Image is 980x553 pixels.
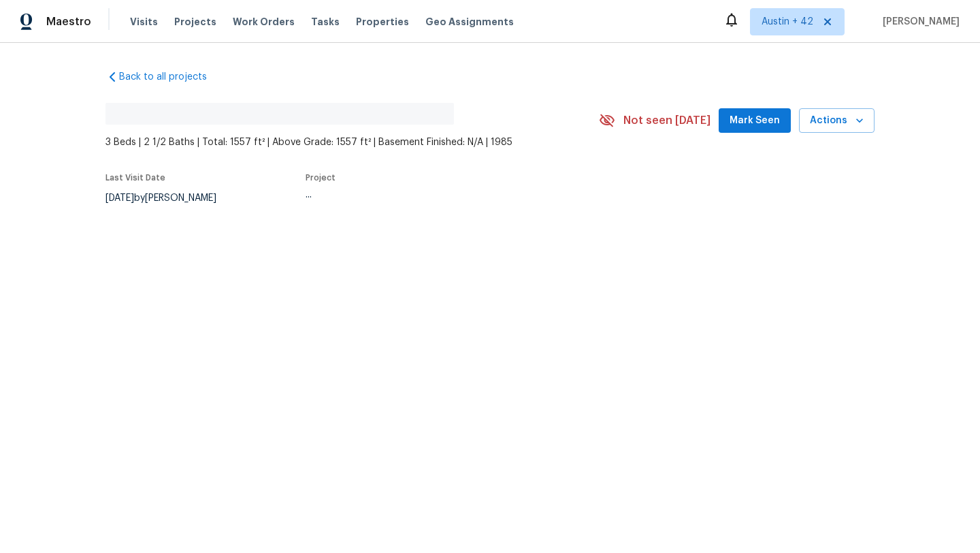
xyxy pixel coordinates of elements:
[105,136,599,149] span: 3 Beds | 2 1/2 Baths | Total: 1557 ft² | Above Grade: 1557 ft² | Basement Finished: N/A | 1985
[174,15,216,29] span: Projects
[306,190,567,200] div: ...
[105,190,233,206] div: by [PERSON_NAME]
[46,15,91,29] span: Maestro
[356,15,409,29] span: Properties
[105,70,236,84] a: Back to all projects
[105,193,134,203] span: [DATE]
[719,108,791,133] button: Mark Seen
[130,15,158,29] span: Visits
[105,174,165,182] span: Last Visit Date
[233,15,295,29] span: Work Orders
[762,15,813,29] span: Austin + 42
[730,112,780,129] span: Mark Seen
[799,108,875,133] button: Actions
[306,174,336,182] span: Project
[311,17,340,27] span: Tasks
[810,112,864,129] span: Actions
[425,15,514,29] span: Geo Assignments
[623,114,710,127] span: Not seen [DATE]
[877,15,960,29] span: [PERSON_NAME]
